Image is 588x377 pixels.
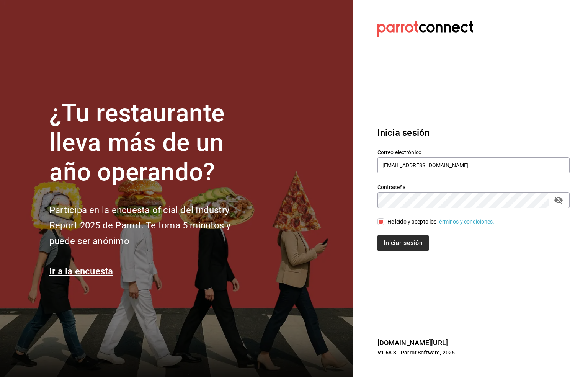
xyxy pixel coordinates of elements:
h1: ¿Tu restaurante lleva más de un año operando? [49,99,256,187]
a: Términos y condiciones. [436,219,494,225]
p: V1.68.3 - Parrot Software, 2025. [377,349,570,356]
button: Iniciar sesión [377,235,429,251]
label: Correo electrónico [377,150,570,155]
a: [DOMAIN_NAME][URL] [377,339,448,347]
button: passwordField [552,194,565,207]
a: Ir a la encuesta [49,266,113,277]
input: Ingresa tu correo electrónico [377,157,570,173]
h2: Participa en la encuesta oficial del Industry Report 2025 de Parrot. Te toma 5 minutos y puede se... [49,202,256,249]
div: He leído y acepto los [387,218,495,226]
label: Contraseña [377,184,570,190]
h3: Inicia sesión [377,126,570,140]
